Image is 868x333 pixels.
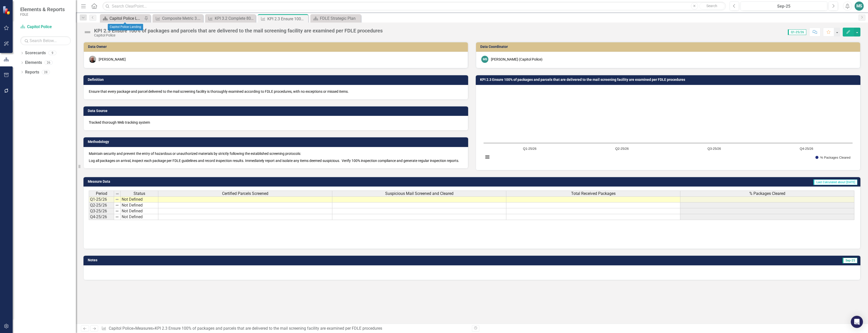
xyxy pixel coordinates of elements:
[121,208,158,214] td: Not Defined
[267,16,307,22] div: KPI 2.3 Ensure 100% of packages and parcels that are delivered to the mail screening facility are...
[788,29,806,35] span: Q1-25/26
[89,214,114,220] td: Q4-25/26
[89,56,96,63] img: David McCranie
[481,89,855,165] svg: Interactive chart
[121,214,158,220] td: Not Defined
[491,57,542,62] div: [PERSON_NAME] (Capitol Police)
[206,15,254,22] a: KPI 3.2 Complete 80% of vendor background checks [DATE].
[88,140,466,144] h3: Methodology
[115,197,119,201] img: 8DAGhfEEPCf229AAAAAElFTkSuQmCC
[109,326,133,331] a: Capitol Police
[800,147,813,151] text: Q4-25/26
[615,147,628,151] text: Q2-25/26
[88,109,466,113] h3: Data Source
[88,45,465,49] h3: Data Owner
[94,33,383,37] div: Capitol Police
[88,78,466,82] h3: Definition
[481,56,488,63] div: MS
[115,215,119,219] img: 8DAGhfEEPCf229AAAAAElFTkSuQmCC
[42,70,50,74] div: 28
[480,45,858,49] h3: Data Coordinator
[25,50,46,56] a: Scorecards
[89,157,463,163] p: Log all packages on arrival, inspect each package per FDLE guidelines and record inspection resul...
[20,12,65,16] small: FDLE
[45,61,53,65] div: 26
[48,51,56,55] div: 9
[115,203,119,207] img: 8DAGhfEEPCf229AAAAAElFTkSuQmCC
[115,209,119,213] img: 8DAGhfEEPCf229AAAAAElFTkSuQmCC
[707,147,721,151] text: Q3-25/26
[89,151,463,157] p: Maintain security and prevent the entry of hazardous or unauthorized materials by strictly follow...
[815,156,851,159] button: Show % Packages Cleared
[101,15,143,22] a: Capitol Police Landing
[20,36,71,45] input: Search Below...
[121,202,158,208] td: Not Defined
[94,28,383,33] div: KPI 2.3 Ensure 100% of packages and parcels that are delivered to the mail screening facility are...
[88,180,346,183] h3: Measure Data
[25,60,42,66] a: Elements
[3,6,11,15] img: ClearPoint Strategy
[102,2,726,11] input: Search ClearPoint...
[20,6,65,12] span: Elements & Reports
[699,3,725,10] button: Search
[742,3,826,9] div: Sep-25
[134,191,145,196] span: Status
[851,316,863,328] div: Open Intercom Messenger
[89,196,114,202] td: Q1-25/26
[571,191,616,196] span: Total Received Packages
[484,154,491,161] button: View chart menu, Chart
[89,202,114,208] td: Q2-25/26
[20,24,71,30] a: Capitol Police
[101,326,468,331] div: » »
[320,15,360,22] div: FDLE Strategic Plan
[96,191,107,196] span: Period
[481,89,855,165] div: Chart. Highcharts interactive chart.
[89,208,114,214] td: Q3-25/26
[706,4,717,8] span: Search
[813,179,857,185] span: Last Calculated about [DATE]
[215,15,254,22] div: KPI 3.2 Complete 80% of vendor background checks [DATE].
[135,326,153,331] a: Measures
[842,258,857,263] span: Sep-25
[855,2,864,11] button: MS
[749,191,785,196] span: % Packages Cleared
[162,15,202,22] div: Composite Metric 3.1 Number of employment backgrounds completed
[99,57,126,62] div: [PERSON_NAME]
[741,2,827,11] button: Sep-25
[154,15,202,22] a: Composite Metric 3.1 Number of employment backgrounds completed
[88,258,383,262] h3: Notes
[25,69,39,75] a: Reports
[89,89,463,94] p: Ensure that every package and parcel delivered to the mail screening facility is thoroughly exami...
[83,28,92,36] img: Not Defined
[89,120,463,125] p: Tracked thorough Web tracking system
[121,196,158,202] td: Not Defined
[480,78,858,82] h3: KPI 2.3 Ensure 100% of packages and parcels that are delivered to the mail screening facility are...
[222,191,268,196] span: Certified Parcels Screened
[155,326,382,331] div: KPI 2.3 Ensure 100% of packages and parcels that are delivered to the mail screening facility are...
[312,15,360,22] a: FDLE Strategic Plan
[385,191,453,196] span: Suspicious Mail Screened and Cleared
[523,147,536,151] text: Q1-25/26
[115,192,119,196] img: 8DAGhfEEPCf229AAAAAElFTkSuQmCC
[108,24,143,30] div: Capitol Police Landing
[110,15,143,22] div: Capitol Police Landing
